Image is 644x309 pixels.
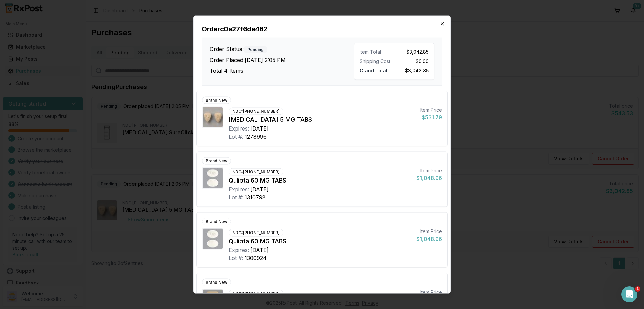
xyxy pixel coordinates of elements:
[229,290,283,297] div: NDC: [PHONE_NUMBER]
[10,220,16,225] button: Emoji picker
[416,167,442,174] div: Item Price
[229,246,249,254] div: Expires:
[203,168,223,188] img: Qulipta 60 MG TABS
[397,58,429,64] div: $0.00
[210,56,354,64] h3: Order Placed: [DATE] 2:05 PM
[32,219,37,225] button: Upload attachment
[105,3,118,15] button: Home
[11,101,63,105] div: [PERSON_NAME] • [DATE]
[250,246,269,254] div: [DATE]
[245,254,267,262] div: 1300924
[21,219,26,225] button: Gif picker
[229,236,411,246] div: Qulipta 60 MG TABS
[203,228,223,249] img: Qulipta 60 MG TABS
[202,218,231,225] div: Brand New
[202,157,231,164] div: Brand New
[244,46,267,53] div: Pending
[229,132,243,140] div: Lot #:
[229,185,249,193] div: Expires:
[118,3,130,15] div: Close
[229,229,283,236] div: NDC: [PHONE_NUMBER]
[5,39,129,114] div: Manuel says…
[11,43,105,95] div: Hello! I was informed of a pharmacy being closed until [DATE]. Orders 3de9acce3ae3 and c0a27f6de4...
[360,48,391,55] div: Item Total
[202,96,231,104] div: Brand New
[33,3,76,8] h1: [PERSON_NAME]
[202,24,442,33] h2: Order c0a27f6de462
[229,193,243,201] div: Lot #:
[416,235,442,243] div: $1,048.96
[360,58,391,64] div: Shipping Cost
[229,175,411,185] div: Qulipta 60 MG TABS
[635,286,640,292] span: 1
[229,124,249,132] div: Expires:
[229,107,283,115] div: NDC: [PHONE_NUMBER]
[405,66,429,73] span: $3,042.85
[229,115,415,124] div: [MEDICAL_DATA] 5 MG TABS
[420,106,442,113] div: Item Price
[203,107,223,127] img: Bystolic 5 MG TABS
[6,206,128,217] textarea: Message…
[229,254,243,262] div: Lot #:
[202,278,231,286] div: Brand New
[416,174,442,182] div: $1,048.96
[250,124,269,132] div: [DATE]
[210,45,354,53] h3: Order Status:
[245,132,267,140] div: 1278996
[33,8,80,15] p: Active in the last 15m
[210,67,354,75] h3: Total 4 Items
[420,113,442,121] div: $531.79
[5,39,110,99] div: Hello! I was informed of a pharmacy being closed until [DATE]. Orders 3de9acce3ae3 and c0a27f6de4...
[406,48,429,55] span: $3,042.85
[115,217,126,228] button: Send a message…
[416,228,442,235] div: Item Price
[360,66,387,73] span: Grand Total
[621,286,637,302] iframe: Intercom live chat
[229,168,283,175] div: NDC: [PHONE_NUMBER]
[4,3,17,15] button: go back
[19,4,30,14] img: Profile image for Manuel
[250,185,269,193] div: [DATE]
[245,193,266,201] div: 1310798
[420,289,442,295] div: Item Price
